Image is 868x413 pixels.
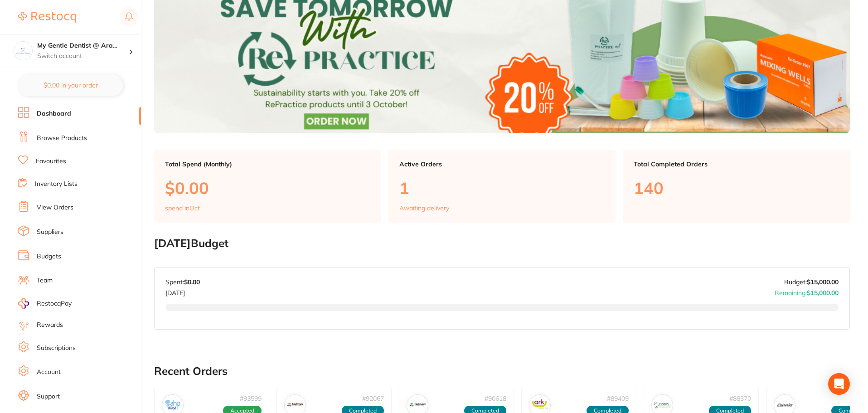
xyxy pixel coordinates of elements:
a: Suppliers [37,228,63,237]
p: Switch account [37,52,129,61]
p: Remaining: [775,286,839,296]
img: My Gentle Dentist @ Arana Hills [14,42,32,60]
p: Total Spend (Monthly) [165,160,370,168]
h2: [DATE] Budget [154,237,850,250]
img: RestocqPay [18,298,29,309]
a: Budgets [37,252,61,261]
a: Favourites [36,157,66,166]
a: Browse Products [37,134,87,143]
a: Support [37,392,60,401]
p: Active Orders [399,160,605,168]
p: $0.00 [165,179,370,197]
p: Budget: [784,278,839,286]
a: Team [37,276,53,285]
a: Account [37,368,61,377]
p: # 89409 [607,395,629,402]
a: Rewards [37,321,63,330]
p: # 92067 [362,395,384,402]
p: 140 [634,179,839,197]
h2: Recent Orders [154,365,850,378]
a: Total Completed Orders140 [623,150,850,223]
p: Awaiting delivery [399,204,449,212]
div: Open Intercom Messenger [828,373,850,395]
p: # 93599 [240,395,262,402]
h4: My Gentle Dentist @ Arana Hills [37,41,129,50]
p: [DATE] [165,286,200,296]
a: Subscriptions [37,344,76,353]
a: View Orders [37,203,73,212]
a: Dashboard [37,109,71,118]
button: $0.00 in your order [18,74,123,96]
strong: $0.00 [184,278,200,286]
strong: $15,000.00 [807,278,839,286]
a: Restocq Logo [18,7,76,28]
p: Spent: [165,278,200,286]
strong: $15,000.00 [807,289,839,297]
a: Active Orders1Awaiting delivery [388,150,616,223]
p: # 90618 [485,395,506,402]
img: Restocq Logo [18,12,76,23]
a: RestocqPay [18,298,72,309]
p: spend in Oct [165,204,200,212]
p: 1 [399,179,605,197]
a: Total Spend (Monthly)$0.00spend inOct [154,150,381,223]
span: RestocqPay [37,299,72,308]
a: Inventory Lists [35,180,78,189]
p: # 88370 [729,395,751,402]
p: Total Completed Orders [634,160,839,168]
